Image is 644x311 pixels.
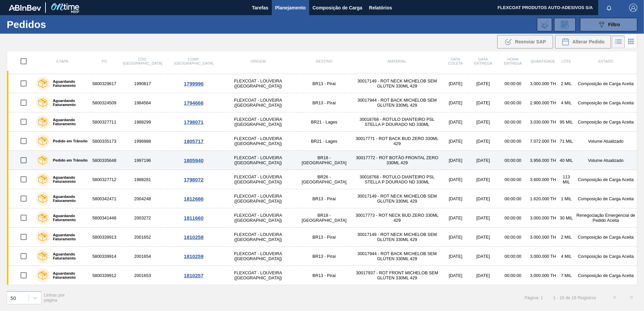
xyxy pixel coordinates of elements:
td: FLEXCOAT - LOUVEIRA ([GEOGRAPHIC_DATA]) [220,170,297,189]
div: Importar Negociações dos Pedidos [537,18,552,31]
td: 71 MIL [558,132,575,151]
td: [DATE] [443,170,469,189]
div: Reenviar SAP [497,35,553,48]
td: [DATE] [469,151,498,170]
td: 5800327712 [91,170,117,189]
span: Origem [251,59,266,63]
td: 30017944 - ROT BACK MICHELOB SEM GLÚTEN 330ML 429 [352,93,443,112]
td: BR13 - Piraí [297,93,352,112]
label: Aguardando Faturamento [50,214,89,222]
td: 3.000.000 TH [528,208,558,228]
button: Notificações [598,3,620,12]
label: Aguardando Faturamento [50,271,89,279]
td: 3.000.000 TH [528,74,558,93]
td: 1984564 [117,93,168,112]
a: Aguardando Faturamento58003245091984564FLEXCOAT - LOUVEIRA ([GEOGRAPHIC_DATA])BR13 - Piraí3001794... [7,93,637,112]
td: 2.900.000 TH [528,93,558,112]
span: Comp. [GEOGRAPHIC_DATA] [174,57,213,65]
td: [DATE] [443,74,469,93]
label: Aguardando Faturamento [50,252,89,260]
td: 5800341448 [91,208,117,228]
td: [DATE] [443,228,469,247]
td: [DATE] [469,170,498,189]
span: Data coleta [448,57,463,65]
a: Aguardando Faturamento58003399132001652FLEXCOAT - LOUVEIRA ([GEOGRAPHIC_DATA])BR13 - Piraí3001714... [7,228,637,247]
span: Relatórios [369,4,392,12]
div: 1798072 [169,177,219,182]
td: Composição de Carga Aceita [575,266,637,285]
td: 3.000.000 TH [528,247,558,266]
img: Logout [629,4,637,12]
td: 5800339913 [91,228,117,247]
td: BR13 - Piraí [297,247,352,266]
td: 00:00:00 [498,208,528,228]
td: 00:00:00 [498,93,528,112]
td: BR18 - [GEOGRAPHIC_DATA] [297,208,352,228]
span: Tarefas [252,4,268,12]
span: 1 - 16 de 16 Registros [553,295,596,300]
td: 5800339912 [91,266,117,285]
td: Composição de Carga Aceita [575,189,637,208]
td: BR21 - Lages [297,112,352,132]
span: Alterar Pedido [572,39,605,44]
td: BR13 - Piraí [297,228,352,247]
span: Cód. [GEOGRAPHIC_DATA] [123,57,162,65]
div: 1810258 [169,234,219,240]
label: Aguardando Faturamento [50,233,89,241]
label: Aguardando Faturamento [50,79,89,88]
span: Reenviar SAP [515,39,546,44]
td: [DATE] [443,247,469,266]
td: 3.956.000 TH [528,151,558,170]
td: 1.620.000 TH [528,189,558,208]
td: 1997196 [117,151,168,170]
td: 3.030.000 TH [528,112,558,132]
label: Aguardando Faturamento [50,118,89,126]
td: 30017149 - ROT NECK MICHELOB SEM GLÚTEN 330ML 429 [352,228,443,247]
button: Filtro [580,18,637,31]
td: FLEXCOAT - LOUVEIRA ([GEOGRAPHIC_DATA]) [220,151,297,170]
td: [DATE] [443,112,469,132]
td: 00:00:00 [498,228,528,247]
div: 1810259 [169,253,219,259]
td: FLEXCOAT - LOUVEIRA ([GEOGRAPHIC_DATA]) [220,112,297,132]
div: 1805940 [169,158,219,163]
div: 1798071 [169,119,219,125]
span: Linhas por página [44,292,65,303]
td: BR13 - Piraí [297,266,352,285]
div: 50 [10,295,16,301]
td: Composição de Carga Aceita [575,170,637,189]
label: Aguardando Faturamento [50,175,89,183]
span: Lote [561,59,571,63]
td: 5800324509 [91,93,117,112]
td: 30018768 - ROTULO DIANTEIRO PSL STELLA P DOURADO ND 330ML [352,112,443,132]
td: Composição de Carga Aceita [575,74,637,93]
td: 00:00:00 [498,74,528,93]
td: 2003272 [117,208,168,228]
span: Hora Entrega [504,57,522,65]
h1: Pedidos [7,21,107,28]
div: 1805717 [169,138,219,144]
td: FLEXCOAT - LOUVEIRA ([GEOGRAPHIC_DATA]) [220,74,297,93]
td: Composição de Carga Aceita [575,112,637,132]
td: [DATE] [443,266,469,285]
div: 1799996 [169,81,219,87]
td: 00:00:00 [498,132,528,151]
td: [DATE] [469,247,498,266]
div: Visão em Cards [625,35,637,48]
td: 2001654 [117,247,168,266]
td: 2 MIL [558,228,575,247]
td: 2001653 [117,266,168,285]
button: < [606,289,623,306]
td: BR18 - [GEOGRAPHIC_DATA] [297,151,352,170]
td: 30017149 - ROT NECK MICHELOB SEM GLÚTEN 330ML 429 [352,189,443,208]
td: [DATE] [443,93,469,112]
td: 3.000.000 TH [528,228,558,247]
td: 5800339914 [91,247,117,266]
a: Pedido em Trânsito58003351731996988FLEXCOAT - LOUVEIRA ([GEOGRAPHIC_DATA])BR21 - Lages30017771 - ... [7,132,637,151]
td: FLEXCOAT - LOUVEIRA ([GEOGRAPHIC_DATA]) [220,228,297,247]
td: 7 MIL [558,266,575,285]
td: 00:00:00 [498,266,528,285]
td: 3.600.000 TH [528,170,558,189]
td: 2001652 [117,228,168,247]
td: [DATE] [469,112,498,132]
